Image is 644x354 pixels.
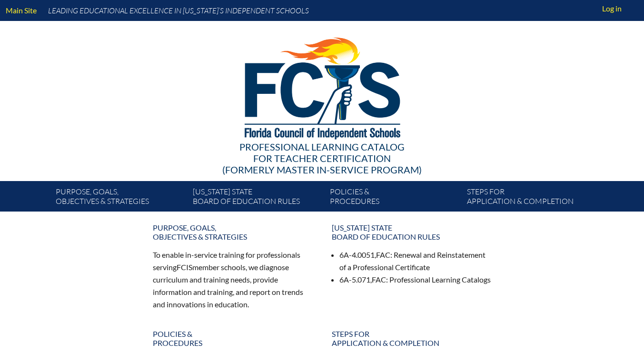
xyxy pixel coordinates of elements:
[339,273,492,286] li: 6A-5.071, : Professional Learning Catalogs
[177,263,192,272] span: FCIS
[147,325,318,351] a: Policies &Procedures
[253,152,391,164] span: for Teacher Certification
[52,185,189,212] a: Purpose, goals,objectives & strategies
[326,325,497,351] a: Steps forapplication & completion
[376,250,390,259] span: FAC
[326,185,463,212] a: Policies &Procedures
[147,219,318,245] a: Purpose, goals,objectives & strategies
[224,21,420,151] img: FCISlogo221.eps
[326,219,497,245] a: [US_STATE] StateBoard of Education rules
[372,275,386,284] span: FAC
[48,141,596,175] div: Professional Learning Catalog (formerly Master In-service Program)
[2,4,40,17] a: Main Site
[153,249,313,310] p: To enable in-service training for professionals serving member schools, we diagnose curriculum an...
[463,185,600,212] a: Steps forapplication & completion
[189,185,326,212] a: [US_STATE] StateBoard of Education rules
[602,3,622,14] span: Log in
[339,249,492,273] li: 6A-4.0051, : Renewal and Reinstatement of a Professional Certificate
